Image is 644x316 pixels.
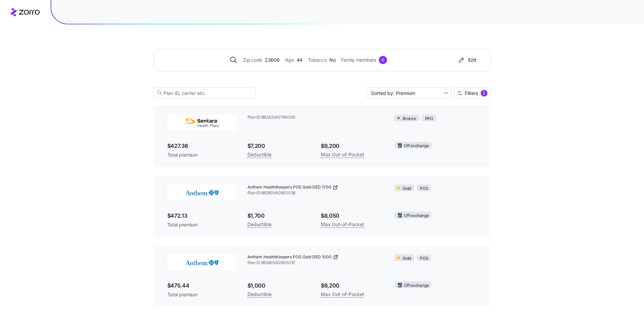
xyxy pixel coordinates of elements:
span: $427.36 [167,142,237,150]
span: Plan ID: 89242VA0790005 [247,115,384,120]
input: Sort by [367,87,452,98]
span: Off exchange [404,213,429,219]
span: Plan ID: 88380VA0900036 [247,190,384,196]
span: Total premium [167,152,237,158]
img: Sentara Health Plans [167,115,237,131]
span: $8,050 [321,212,383,220]
span: Total premium [167,291,237,298]
span: Age [285,56,294,64]
span: Gold [403,185,411,192]
button: Edit [455,55,479,65]
span: Deductible [247,220,272,229]
span: Family members [341,56,376,64]
span: Gold [403,255,411,262]
span: Off exchange [404,282,429,289]
img: Anthem [167,254,237,271]
button: Filters2 [454,87,491,98]
span: POS [420,185,428,192]
span: Zip code [243,56,262,64]
span: PPO [425,116,433,122]
span: Deductible [247,151,272,159]
span: Filters [465,91,478,96]
span: $7,200 [247,142,310,150]
img: Anthem [167,184,237,201]
span: $1,000 [247,281,310,290]
span: Plan ID: 88380VA0900037 [247,260,384,266]
span: Bronze [403,116,416,122]
input: Plan ID, carrier etc. [154,87,256,98]
span: Max Out-of-Pocket [321,151,364,159]
span: $9,200 [321,142,383,150]
span: Max Out-of-Pocket [321,290,364,298]
span: Off exchange [404,143,429,149]
span: $1,700 [247,212,310,220]
span: No [329,56,335,64]
span: 44 [297,56,302,64]
div: Edit [457,57,477,63]
span: $9,200 [321,281,383,290]
span: $475.44 [167,281,237,290]
span: Tobacco [308,56,327,64]
div: 2 [481,90,487,97]
span: Deductible [247,290,272,298]
span: POS [420,255,428,262]
span: 23606 [265,56,280,64]
span: Anthem HealthKeepers POS Gold DED 1700 [247,184,331,190]
span: Anthem HealthKeepers POS Gold DED 1000 [247,254,332,260]
span: Total premium [167,221,237,228]
div: 0 [379,56,387,64]
span: Max Out-of-Pocket [321,220,364,229]
span: $472.13 [167,212,237,220]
